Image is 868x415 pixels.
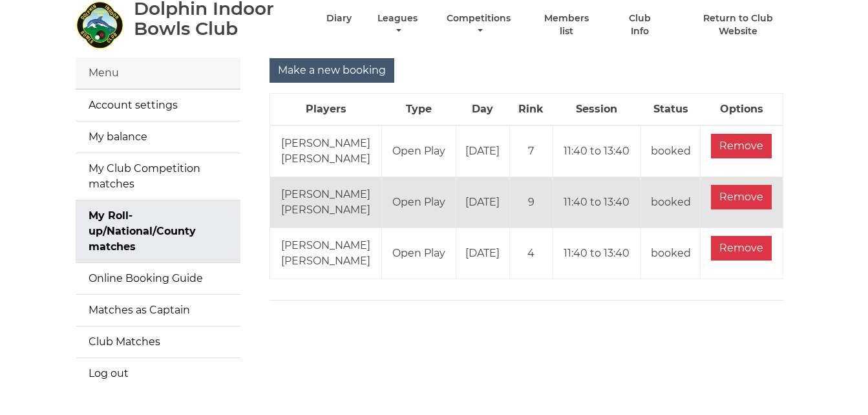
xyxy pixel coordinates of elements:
td: Open Play [382,177,456,228]
th: Session [553,94,641,126]
a: My Roll-up/National/County matches [76,200,240,262]
td: booked [640,125,701,177]
a: Account settings [76,90,240,121]
a: Log out [76,358,240,389]
td: 9 [509,177,553,228]
td: [DATE] [456,177,509,228]
a: Club Matches [76,326,240,357]
td: booked [640,228,701,279]
a: Matches as Captain [76,295,240,326]
div: Menu [76,58,240,89]
a: Return to Club Website [683,12,792,37]
td: Open Play [382,125,456,177]
td: 4 [509,228,553,279]
input: Remove [711,185,772,209]
td: 11:40 to 13:40 [553,228,641,279]
td: [PERSON_NAME] [PERSON_NAME] [270,177,382,228]
input: Remove [711,236,772,261]
th: Status [640,94,701,126]
a: Diary [326,12,352,25]
td: [DATE] [456,228,509,279]
img: Dolphin Indoor Bowls Club [76,1,124,49]
th: Options [701,94,783,126]
input: Remove [711,134,772,158]
td: booked [640,177,701,228]
td: 11:40 to 13:40 [553,177,641,228]
th: Day [456,94,509,126]
a: Online Booking Guide [76,263,240,294]
td: Open Play [382,228,456,279]
th: Players [270,94,382,126]
td: 7 [509,125,553,177]
input: Make a new booking [270,58,394,83]
td: [PERSON_NAME] [PERSON_NAME] [270,125,382,177]
a: Club Info [619,12,661,37]
a: My balance [76,122,240,153]
a: Members list [536,12,596,37]
td: [PERSON_NAME] [PERSON_NAME] [270,228,382,279]
th: Rink [509,94,553,126]
td: 11:40 to 13:40 [553,125,641,177]
a: Leagues [374,12,421,37]
th: Type [382,94,456,126]
a: Competitions [444,12,514,37]
td: [DATE] [456,125,509,177]
a: My Club Competition matches [76,153,240,200]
